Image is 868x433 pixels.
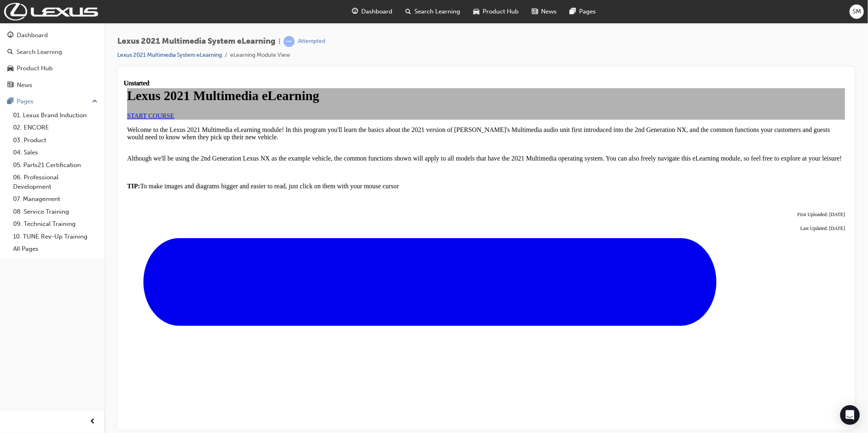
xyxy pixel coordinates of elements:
span: news-icon [7,82,13,89]
span: search-icon [7,49,13,56]
button: SM [850,4,864,19]
span: guage-icon [7,32,13,39]
span: News [541,7,557,16]
span: Dashboard [361,7,392,16]
div: Dashboard [17,31,48,40]
a: 01. Lexus Brand Induction [10,109,101,122]
span: guage-icon [352,7,358,17]
button: DashboardSearch LearningProduct HubNews [3,26,101,94]
a: All Pages [10,243,101,255]
a: 08. Service Training [10,205,101,218]
a: pages-iconPages [563,3,602,20]
span: Product Hub [483,7,519,16]
span: car-icon [473,7,479,17]
span: up-icon [92,96,98,107]
span: prev-icon [90,417,96,427]
a: Product Hub [3,61,101,76]
span: learningRecordVerb_ATTEMPT-icon [284,36,295,47]
p: To make images and diagrams bigger and easier to read, just click on them with your mouse cursor [3,103,721,110]
a: Search Learning [3,45,101,60]
a: news-iconNews [525,3,563,20]
button: Pages [3,94,101,109]
div: Open Intercom Messenger [840,405,860,425]
a: search-iconSearch Learning [399,3,467,20]
a: guage-iconDashboard [345,3,399,20]
a: 09. Technical Training [10,218,101,230]
a: Lexus 2021 Multimedia System eLearning [117,51,222,58]
img: Trak [4,3,98,20]
span: Last Updated: [DATE] [677,146,721,152]
a: START COURSE [3,33,50,40]
p: Welcome to the Lexus 2021 Multimedia eLearning module! In this program you'll learn the basics ab... [3,47,721,69]
a: 10. TUNE Rev-Up Training [10,230,101,243]
li: eLearning Module View [230,51,290,60]
div: Attempted [298,38,325,45]
strong: TIP: [3,103,16,110]
p: Although we'll be using the 2nd Generation Lexus NX as the example vehicle, the common functions ... [3,75,721,83]
span: car-icon [7,65,13,72]
a: 06. Professional Development [10,171,101,193]
a: Dashboard [3,28,101,43]
a: 07. Management [10,193,101,205]
h1: Lexus 2021 Multimedia eLearning [3,9,721,24]
span: pages-icon [7,98,13,105]
span: First Uploaded: [DATE] [673,132,721,138]
div: Pages [17,97,34,106]
a: News [3,78,101,93]
a: 03. Product [10,134,101,147]
span: Pages [579,7,596,16]
div: News [17,80,32,90]
span: SM [852,7,861,16]
a: 04. Sales [10,146,101,159]
span: Search Learning [414,7,460,16]
span: news-icon [532,7,538,17]
a: 02. ENCORE [10,121,101,134]
span: search-icon [405,7,411,17]
a: 05. Parts21 Certification [10,159,101,172]
div: Search Learning [16,47,62,57]
span: Lexus 2021 Multimedia System eLearning [117,37,275,46]
span: | [279,37,280,46]
a: car-iconProduct Hub [467,3,525,20]
div: Product Hub [17,64,53,73]
span: pages-icon [570,7,576,17]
